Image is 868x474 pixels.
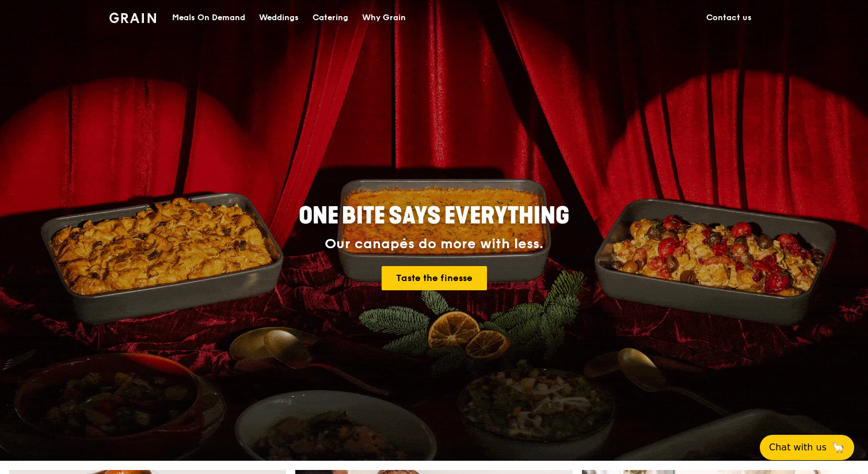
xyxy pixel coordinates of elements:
[172,1,245,35] div: Meals On Demand
[831,441,845,454] span: 🦙
[699,1,759,35] a: Contact us
[362,1,406,35] div: Why Grain
[382,266,487,290] a: Taste the finesse
[306,1,355,35] a: Catering
[227,236,641,252] div: Our canapés do more with less.
[109,13,156,23] img: Grain
[355,1,413,35] a: Why Grain
[313,1,348,35] div: Catering
[760,435,854,460] button: Chat with us🦙
[299,202,569,230] span: ONE BITE SAYS EVERYTHING
[769,441,827,454] span: Chat with us
[259,1,299,35] div: Weddings
[252,1,306,35] a: Weddings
